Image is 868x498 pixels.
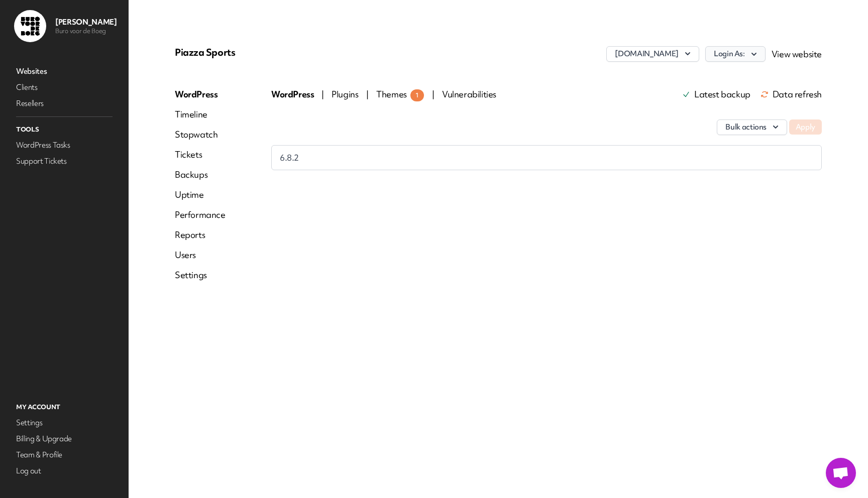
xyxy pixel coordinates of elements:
a: Resellers [14,96,115,110]
a: Clients [14,80,115,94]
span: | [432,88,435,100]
a: View website [772,48,822,60]
button: Bulk actions [717,119,787,135]
span: | [366,88,369,100]
span: 6.8.2 [280,152,299,164]
a: Billing & Upgrade [14,432,115,446]
a: Backups [175,169,226,181]
a: Support Tickets [14,154,115,168]
a: Team & Profile [14,448,115,462]
p: Tools [14,123,115,136]
a: Uptime [175,189,226,201]
a: WordPress [175,88,226,100]
span: Vulnerabilities [442,88,496,100]
span: Themes [376,88,424,100]
button: [DOMAIN_NAME] [606,46,699,62]
span: Plugins [332,88,360,100]
a: Timeline [175,108,226,120]
a: WordPress Tasks [14,138,115,152]
a: Latest backup [682,90,750,98]
p: My Account [14,401,115,414]
a: Websites [14,64,115,78]
a: Open de chat [826,458,856,488]
a: Users [175,249,226,261]
p: [PERSON_NAME] [55,17,117,27]
a: Reports [175,229,226,241]
button: Login As: [705,46,766,62]
span: 1 [410,89,424,101]
a: Log out [14,464,115,478]
button: Apply [789,119,822,135]
a: Tickets [175,149,226,161]
span: WordPress [271,88,315,100]
a: Settings [175,269,226,281]
span: | [321,88,324,100]
a: Stopwatch [175,129,226,141]
span: Data refresh [761,90,822,98]
a: Settings [14,416,115,430]
p: Piazza Sports [175,46,390,58]
a: Performance [175,209,226,221]
p: Buro voor de Boeg [55,27,117,35]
